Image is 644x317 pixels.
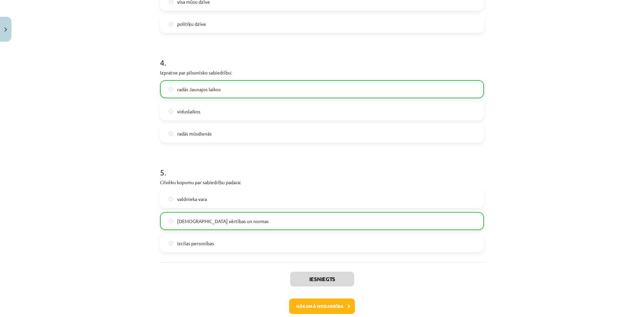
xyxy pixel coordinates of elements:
input: viduslaikos [169,109,173,114]
img: icon-close-lesson-0947bae3869378f0d4975bcd49f059093ad1ed9edebbc8119c70593378902aed.svg [4,28,7,32]
input: valdnieka vara [169,197,173,201]
span: radās mūsdienās [177,130,212,137]
p: Cilvēku kopumu par sabiedrību padara: [160,179,484,186]
button: Iesniegts [290,272,354,286]
h1: 5 . [160,156,484,177]
span: [DEMOGRAPHIC_DATA] vērtības un normas [177,218,269,225]
input: politiķu dzīve [169,22,173,26]
p: Izpratne par pilsonisko sabiedrību: [160,69,484,76]
span: izcilas personības [177,240,214,247]
input: radās Jaunajos laikos [169,87,173,92]
input: [DEMOGRAPHIC_DATA] vērtības un normas [169,219,173,223]
span: politiķu dzīve [177,20,206,28]
span: valdnieka vara [177,196,207,203]
span: radās Jaunajos laikos [177,86,221,93]
h1: 4 . [160,46,484,67]
input: radās mūsdienās [169,131,173,136]
button: Nākamā nodarbība [289,299,355,314]
input: izcilas personības [169,241,173,246]
span: viduslaikos [177,108,200,115]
